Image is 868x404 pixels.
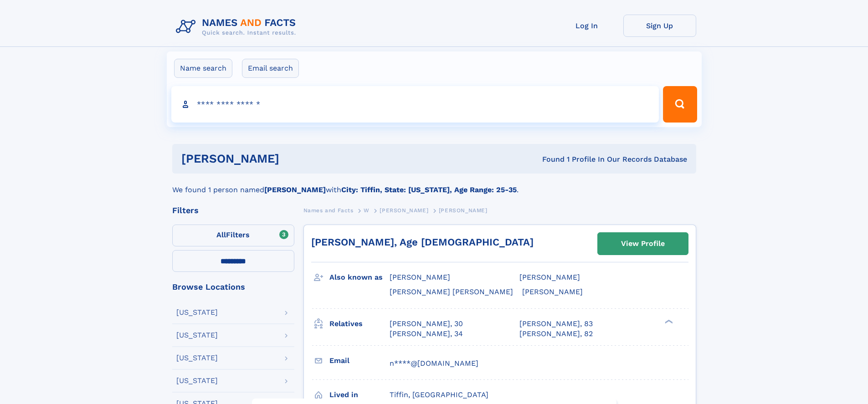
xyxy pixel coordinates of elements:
a: [PERSON_NAME], 83 [519,319,593,329]
span: Tiffin, [GEOGRAPHIC_DATA] [390,390,488,399]
a: [PERSON_NAME] [380,205,428,216]
label: Filters [172,225,294,246]
div: We found 1 person named with . [172,174,696,195]
a: Names and Facts [303,205,354,216]
div: Browse Locations [172,283,294,291]
a: [PERSON_NAME], 82 [519,329,593,339]
h3: Relatives [329,316,390,332]
span: W [364,207,370,214]
a: View Profile [598,233,688,255]
div: [US_STATE] [176,309,218,316]
h3: Email [329,353,390,368]
label: Email search [242,59,299,78]
b: City: Tiffin, State: [US_STATE], Age Range: 25-35 [341,185,517,194]
div: View Profile [621,233,665,254]
a: [PERSON_NAME], 34 [390,329,463,339]
h3: Also known as [329,270,390,285]
div: [US_STATE] [176,354,218,362]
div: Filters [172,206,294,215]
span: [PERSON_NAME] [390,273,450,281]
span: [PERSON_NAME] [380,207,428,214]
button: Search Button [663,86,697,123]
input: search input [171,86,659,123]
span: [PERSON_NAME] [519,273,580,281]
h3: Lived in [329,387,390,403]
a: W [364,205,370,216]
img: Logo Names and Facts [172,15,303,39]
span: [PERSON_NAME] [439,207,488,214]
h1: [PERSON_NAME] [181,153,411,164]
a: [PERSON_NAME], 30 [390,319,463,329]
label: Name search [174,59,232,78]
span: All [216,230,226,239]
a: Log In [550,15,623,37]
div: [US_STATE] [176,377,218,384]
div: ❯ [663,318,673,324]
div: [US_STATE] [176,332,218,339]
span: [PERSON_NAME] [PERSON_NAME] [390,287,513,296]
a: Sign Up [623,15,696,37]
span: [PERSON_NAME] [522,287,583,296]
a: [PERSON_NAME], Age [DEMOGRAPHIC_DATA] [311,236,534,248]
b: [PERSON_NAME] [264,185,326,194]
div: Found 1 Profile In Our Records Database [411,154,687,164]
